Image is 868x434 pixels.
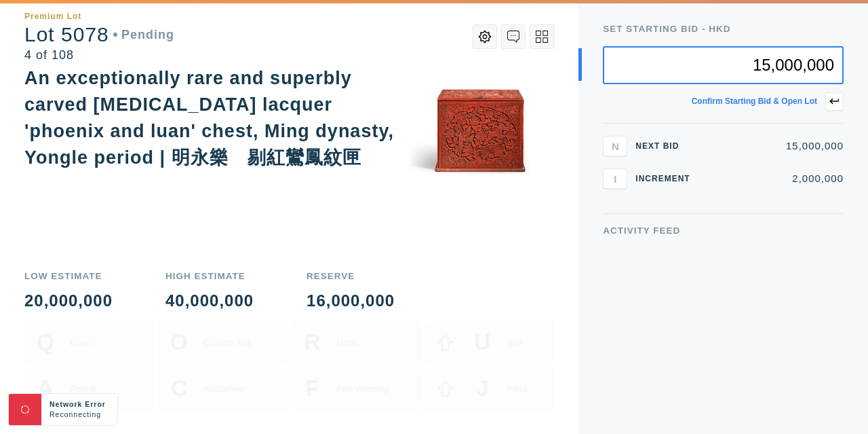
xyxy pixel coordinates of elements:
div: 20,000,000 [24,293,113,309]
div: Pending [113,29,174,41]
div: Reconnecting [50,410,109,420]
span: I [614,173,616,184]
button: N [603,136,627,156]
div: 4 of 108 [24,49,174,61]
div: An exceptionally rare and superbly carved [MEDICAL_DATA] lacquer 'phoenix and luan' chest, Ming d... [24,68,394,168]
div: Network Error [50,399,109,410]
div: Premium Lot [24,12,81,20]
div: Increment [635,175,696,183]
div: Set Starting bid - HKD [603,24,844,34]
div: 2,000,000 [705,173,844,183]
div: 40,000,000 [165,293,254,309]
div: Next Bid [635,142,696,150]
div: High Estimate [165,272,254,281]
div: Activity Feed [603,226,844,236]
span: N [612,140,619,151]
div: Lot 5078 [24,24,174,45]
div: Reserve [307,272,395,281]
div: Low Estimate [24,272,113,281]
div: Confirm starting bid & open lot [692,97,817,105]
div: 16,000,000 [307,293,395,309]
div: 15,000,000 [705,141,844,151]
button: I [603,168,627,189]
